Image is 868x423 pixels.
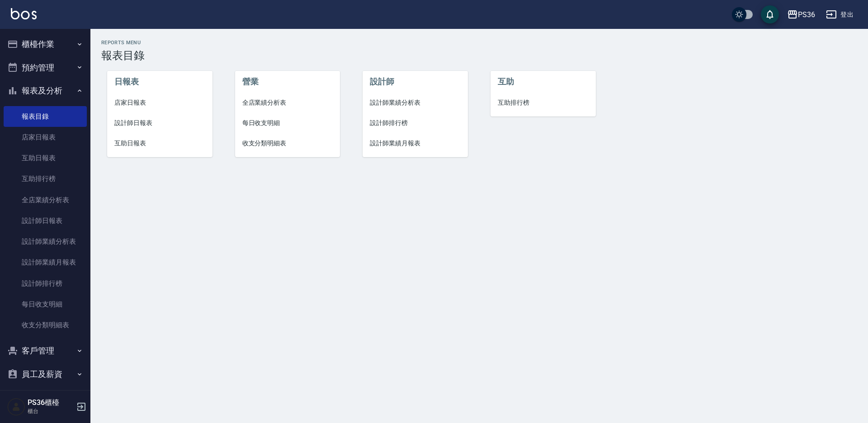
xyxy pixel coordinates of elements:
[4,127,87,148] a: 店家日報表
[4,33,87,56] button: 櫃檯作業
[4,79,87,102] button: 報表及分析
[363,133,468,153] a: 設計師業績月報表
[4,210,87,231] a: 設計師日報表
[4,252,87,273] a: 設計師業績月報表
[7,398,25,416] img: Person
[498,98,589,107] span: 互助排行榜
[4,386,87,409] button: 商品管理
[235,71,340,93] li: 營業
[28,398,74,407] h5: PS36櫃檯
[761,5,779,23] button: save
[235,113,340,133] a: 每日收支明細
[491,93,596,113] a: 互助排行榜
[4,339,87,363] button: 客戶管理
[107,113,212,133] a: 設計師日報表
[235,133,340,153] a: 收支分類明細表
[114,118,205,128] span: 設計師日報表
[370,118,461,128] span: 設計師排行榜
[363,93,468,113] a: 設計師業績分析表
[363,113,468,133] a: 設計師排行榜
[114,98,205,107] span: 店家日報表
[107,93,212,113] a: 店家日報表
[4,273,87,294] a: 設計師排行榜
[107,71,212,93] li: 日報表
[235,93,340,113] a: 全店業績分析表
[370,139,461,148] span: 設計師業績月報表
[4,363,87,386] button: 員工及薪資
[28,407,74,415] p: 櫃台
[114,139,205,148] span: 互助日報表
[11,8,37,19] img: Logo
[4,294,87,315] a: 每日收支明細
[783,5,819,24] button: PS36
[4,315,87,335] a: 收支分類明細表
[798,9,815,20] div: PS36
[491,71,596,93] li: 互助
[101,40,857,46] h2: Reports Menu
[4,56,87,79] button: 預約管理
[363,71,468,93] li: 設計師
[242,98,333,107] span: 全店業績分析表
[4,168,87,189] a: 互助排行榜
[242,139,333,148] span: 收支分類明細表
[101,49,857,62] h3: 報表目錄
[107,133,212,153] a: 互助日報表
[4,190,87,210] a: 全店業績分析表
[822,6,857,23] button: 登出
[4,148,87,168] a: 互助日報表
[370,98,461,107] span: 設計師業績分析表
[4,106,87,127] a: 報表目錄
[242,118,333,128] span: 每日收支明細
[4,231,87,252] a: 設計師業績分析表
